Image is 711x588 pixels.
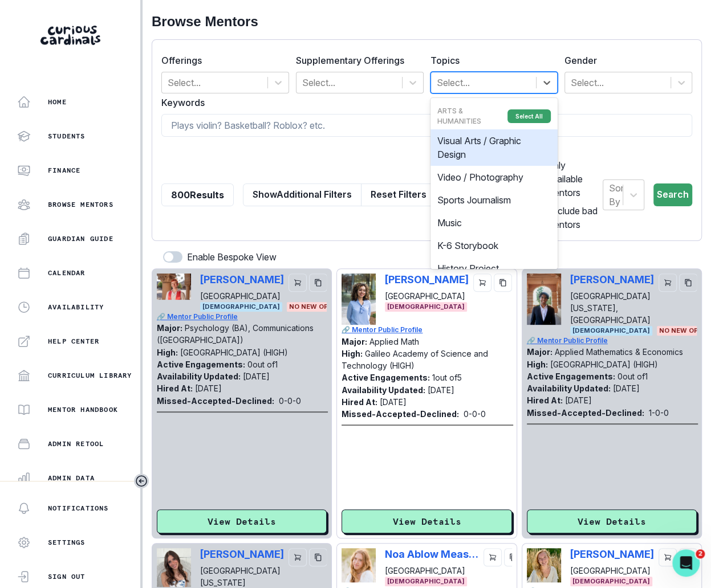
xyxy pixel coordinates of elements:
[342,397,377,407] p: Hired At:
[342,509,511,533] button: View Details
[385,273,469,285] p: [PERSON_NAME]
[494,273,512,292] button: copy
[432,373,462,382] p: 1 out of 5
[157,312,328,322] a: 🔗 Mentor Public Profile
[48,473,95,483] p: Admin Data
[342,408,459,420] p: Missed-Accepted-Declined:
[195,383,222,393] p: [DATE]
[152,14,702,30] h2: Browse Mentors
[342,373,430,382] p: Active Engagements:
[570,273,654,285] p: [PERSON_NAME]
[473,273,491,292] button: cart
[157,395,274,407] p: Missed-Accepted-Declined:
[342,337,367,346] p: Major:
[287,302,340,312] span: No New Opps
[385,565,479,577] p: [GEOGRAPHIC_DATA]
[570,326,652,336] span: [DEMOGRAPHIC_DATA]
[570,290,654,326] p: [GEOGRAPHIC_DATA][US_STATE], [GEOGRAPHIC_DATA]
[507,109,551,123] button: Select All
[547,204,603,231] p: Exclude bad mentors
[48,268,86,277] p: Calendar
[161,96,685,109] label: Keywords
[430,129,558,166] div: Visual Arts / Graphic Design
[385,290,469,302] p: [GEOGRAPHIC_DATA]
[430,166,558,189] div: Video / Photography
[527,383,611,393] p: Availability Updated:
[296,54,417,67] label: Supplementary Offerings
[361,183,436,206] button: Reset Filters
[48,97,67,107] p: Home
[200,302,282,312] span: [DEMOGRAPHIC_DATA]
[134,473,149,488] button: Toggle sidebar
[157,323,182,333] p: Major:
[385,302,467,312] span: [DEMOGRAPHIC_DATA]
[200,273,284,285] p: [PERSON_NAME]
[342,548,376,582] img: Picture of Noa Ablow Measelle
[309,548,327,566] button: copy
[200,548,284,560] p: [PERSON_NAME]
[180,348,288,357] p: [GEOGRAPHIC_DATA] (HIGH)
[679,273,697,292] button: copy
[243,371,270,381] p: [DATE]
[48,371,132,380] p: Curriculum Library
[672,549,700,577] iframe: Intercom live chat
[617,371,648,381] p: 0 out of 1
[555,347,683,357] p: Applied Mathematics & Economics
[437,106,503,126] p: Arts & Humanities
[48,166,80,175] p: Finance
[243,183,361,206] button: ShowAdditional Filters
[527,273,561,325] img: Picture of Anirudh Chatterjee
[342,273,376,325] img: Picture of Victoria Duran-Valero
[609,181,627,209] div: Sort By
[48,439,104,448] p: Admin Retool
[309,273,327,292] button: copy
[342,349,363,358] p: High:
[289,273,307,292] button: cart
[649,407,669,419] p: 1 - 0 - 0
[289,548,307,566] button: cart
[200,290,284,302] p: [GEOGRAPHIC_DATA]
[48,200,113,209] p: Browse Mentors
[547,158,603,199] p: Only available mentors
[527,360,548,369] p: High:
[679,548,697,566] button: copy
[171,188,224,202] p: 800 Results
[279,395,301,407] p: 0 - 0 - 0
[430,211,558,234] div: Music
[527,371,615,381] p: Active Engagements:
[653,183,692,206] button: Search
[430,54,551,67] label: Topics
[157,548,191,586] img: Picture of Jenna Golub
[527,509,697,533] button: View Details
[527,336,698,346] a: 🔗 Mentor Public Profile
[570,577,652,586] span: [DEMOGRAPHIC_DATA]
[380,397,407,407] p: [DATE]
[550,360,658,369] p: [GEOGRAPHIC_DATA] (HIGH)
[161,114,692,137] input: Plays violin? Basketball? Roblox? etc.
[48,405,118,414] p: Mentor Handbook
[342,349,488,370] p: Galileo Academy of Science and Technology (HIGH)
[464,408,486,420] p: 0 - 0 - 0
[342,325,513,335] a: 🔗 Mentor Public Profile
[430,234,558,257] div: K-6 Storybook
[48,234,113,243] p: Guardian Guide
[157,360,245,369] p: Active Engagements:
[430,257,558,280] div: History Project
[48,337,99,346] p: Help Center
[527,347,552,357] p: Major:
[696,549,705,558] span: 2
[40,26,100,45] img: Curious Cardinals Logo
[570,548,654,560] p: [PERSON_NAME]
[157,371,241,381] p: Availability Updated:
[157,348,178,357] p: High:
[527,548,561,582] img: Picture of Phoebe Dragseth
[659,273,677,292] button: cart
[157,273,191,300] img: Picture of Tanner Christensen
[385,548,479,560] p: Noa Ablow Measelle
[570,565,654,577] p: [GEOGRAPHIC_DATA]
[48,303,104,312] p: Availability
[613,383,640,393] p: [DATE]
